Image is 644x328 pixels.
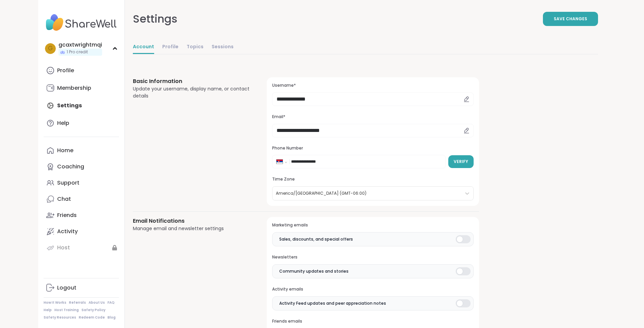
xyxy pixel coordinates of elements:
[554,16,587,22] span: Save Changes
[133,225,251,232] div: Manage email and newsletter settings
[133,85,251,100] div: Update your username, display name, or contact details
[57,67,74,74] div: Profile
[44,308,52,312] a: Help
[279,268,349,274] span: Community updates and stories
[57,228,78,235] div: Activity
[81,308,105,312] a: Safety Policy
[44,80,119,96] a: Membership
[48,44,53,53] span: g
[272,254,473,260] h3: Newsletters
[57,179,79,187] div: Support
[133,40,154,54] a: Account
[272,222,473,228] h3: Marketing emails
[89,300,105,305] a: About Us
[57,212,77,219] div: Friends
[57,84,91,92] div: Membership
[44,280,119,296] a: Logout
[44,240,119,256] a: Host
[272,286,473,292] h3: Activity emails
[272,145,473,151] h3: Phone Number
[279,300,386,306] span: Activity Feed updates and peer appreciation notes
[272,114,473,120] h3: Email*
[44,115,119,131] a: Help
[543,12,598,26] button: Save Changes
[44,11,119,34] img: ShareWell Nav Logo
[44,315,76,320] a: Safety Resources
[79,315,105,320] a: Redeem Code
[57,244,70,251] div: Host
[57,147,73,154] div: Home
[272,319,473,324] h3: Friends emails
[57,284,76,292] div: Logout
[212,40,234,54] a: Sessions
[279,236,353,242] span: Sales, discounts, and special offers
[54,308,79,312] a: Host Training
[133,77,251,85] h3: Basic Information
[57,163,84,170] div: Coaching
[44,191,119,207] a: Chat
[272,83,473,88] h3: Username*
[162,40,178,54] a: Profile
[44,62,119,79] a: Profile
[58,41,102,49] div: gcaxtwrightmqi
[69,300,86,305] a: Referrals
[44,223,119,240] a: Activity
[448,155,474,168] button: Verify
[454,159,468,165] span: Verify
[44,159,119,175] a: Coaching
[44,300,66,305] a: How It Works
[272,176,473,182] h3: Time Zone
[57,195,71,203] div: Chat
[44,175,119,191] a: Support
[133,217,251,225] h3: Email Notifications
[108,300,115,305] a: FAQ
[133,11,177,27] div: Settings
[44,207,119,223] a: Friends
[57,119,69,127] div: Help
[108,315,116,320] a: Blog
[67,49,88,55] span: 1 Pro credit
[44,142,119,159] a: Home
[187,40,204,54] a: Topics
